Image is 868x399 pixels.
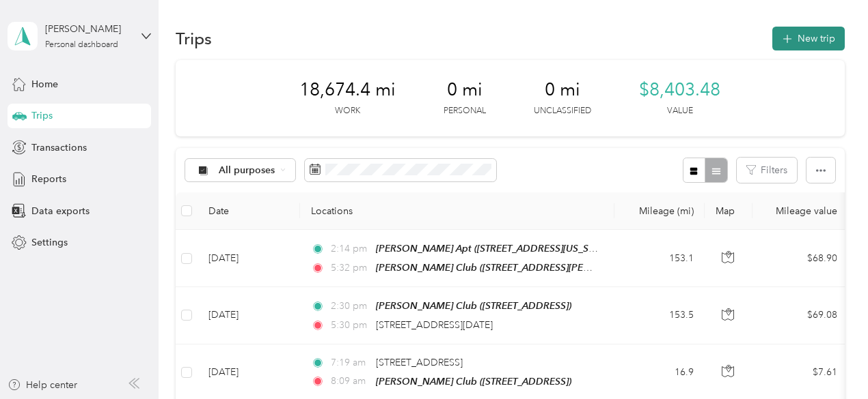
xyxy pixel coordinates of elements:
th: Map [705,192,752,230]
span: [PERSON_NAME] Apt ([STREET_ADDRESS][US_STATE]) [376,243,614,254]
span: [STREET_ADDRESS] [376,357,463,368]
th: Mileage value [752,192,848,230]
span: 5:32 pm [331,261,370,276]
button: New trip [772,27,845,50]
td: 153.1 [614,230,705,287]
th: Mileage (mi) [614,192,705,230]
span: 0 mi [545,79,580,101]
iframe: Everlance-gr Chat Button Frame [791,323,868,399]
div: [PERSON_NAME] [45,22,131,36]
button: Help center [8,378,77,392]
span: Transactions [31,141,87,155]
span: [PERSON_NAME] Club ([STREET_ADDRESS]) [376,376,571,387]
span: Trips [31,108,53,123]
span: 0 mi [447,79,483,101]
td: $68.90 [752,230,848,287]
p: Value [667,105,693,117]
span: Settings [31,235,68,250]
span: $8,403.48 [639,79,720,101]
th: Locations [300,192,614,230]
button: Filters [737,158,797,183]
span: 2:14 pm [331,241,370,256]
span: 2:30 pm [331,299,370,314]
span: 8:09 am [331,374,370,389]
span: [PERSON_NAME] Club ([STREET_ADDRESS][PERSON_NAME]) [376,262,649,274]
th: Date [198,192,300,230]
span: [STREET_ADDRESS][DATE] [376,319,493,331]
span: 18,674.4 mi [299,79,396,101]
span: Home [31,77,58,91]
td: 153.5 [614,287,705,344]
span: 7:19 am [331,355,370,370]
td: [DATE] [198,287,300,344]
span: All purposes [219,166,275,175]
p: Work [335,105,360,117]
p: Unclassified [534,105,591,117]
p: Personal [444,105,486,117]
h1: Trips [176,31,212,46]
td: [DATE] [198,230,300,287]
span: [PERSON_NAME] Club ([STREET_ADDRESS]) [376,300,571,311]
span: Data exports [31,204,90,218]
div: Personal dashboard [45,41,118,49]
td: $69.08 [752,287,848,344]
span: Reports [31,172,66,186]
span: 5:30 pm [331,318,370,333]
